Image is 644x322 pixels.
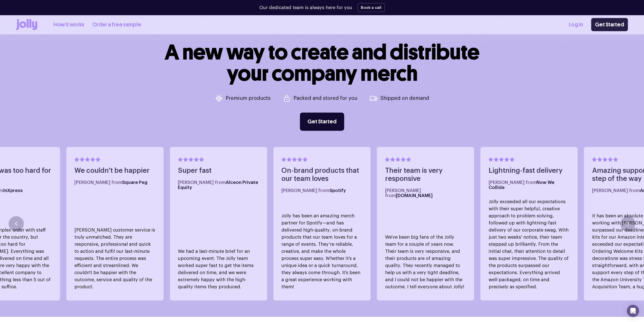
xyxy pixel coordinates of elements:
[488,198,569,290] p: Jolly exceeded all our expectations with their super helpful, creative approach to problem solvin...
[569,21,583,29] a: Log In
[488,180,569,190] h5: [PERSON_NAME] from
[165,42,480,84] h1: A new way to create and distribute your company merch
[591,18,628,31] a: Get Started
[74,167,155,175] h4: We couldn't be happier
[329,188,346,193] span: Spotify
[178,180,258,190] span: Alceon Private Equity
[396,193,432,198] span: [DOMAIN_NAME]
[488,167,569,175] h4: Lightning-fast delivery
[300,112,344,131] a: Get Started
[385,234,466,290] p: We've been big fans of the Jolly team for a couple of years now. Their team is very responsive, a...
[281,167,362,183] h4: On-brand products that our team loves
[294,96,357,101] p: Packed and stored for you
[178,167,259,175] h4: Super fast
[178,180,259,190] h5: [PERSON_NAME] from
[92,21,141,29] a: Order a free sample
[74,180,155,185] h5: [PERSON_NAME] from
[226,96,271,101] p: Premium products
[53,21,84,29] a: How it works
[281,188,362,193] h5: [PERSON_NAME] from
[357,3,385,12] button: Book a call
[488,180,554,190] span: Now We Collide
[627,305,639,317] div: Open Intercom Messenger
[259,4,352,11] p: Our dedicated team is always here for you
[178,248,259,290] p: We had a last-minute brief for an upcoming event. The Jolly team worked super fast to get the ite...
[380,96,429,101] p: Shipped on demand
[385,188,466,198] h5: [PERSON_NAME] from
[122,180,148,185] span: Square Peg
[3,188,23,193] span: InXpress
[281,212,362,290] p: Jolly has been an amazing merch partner for Spotify—and has delivered high-quality, on-brand prod...
[74,226,155,290] p: [PERSON_NAME] customer service is truly unmatched. They are responsive, professional and quick to...
[385,167,466,183] h4: Their team is very responsive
